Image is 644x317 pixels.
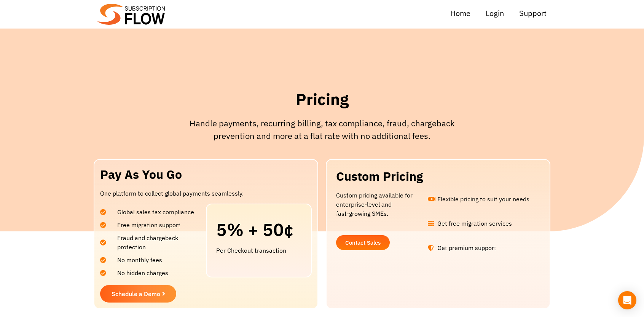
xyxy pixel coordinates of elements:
div: Open Intercom Messenger [618,291,636,309]
a: Home [450,8,470,19]
a: Support [519,8,547,19]
h1: Pricing [174,89,470,110]
span: Contact Sales [345,240,381,245]
span: Get free migration services [435,219,512,228]
span: No hidden charges [108,268,168,277]
span: Free migration support [108,220,180,229]
span: Schedule a Demo [112,291,160,297]
span: Fraud and chargeback protection [108,233,202,252]
img: new-logo [97,4,165,25]
p: Per Checkout transaction [216,246,301,255]
p: One platform to collect global payments seamlessly. [100,189,312,198]
a: Contact Sales [336,235,390,250]
span: Get premium support [435,243,496,252]
h2: Pay As You Go [100,167,312,182]
a: Schedule a Demo [100,285,176,303]
h2: Custom Pricing [336,169,540,183]
p: Custom pricing available for enterprise-level and fast-growing SMEs. [336,191,424,218]
h3: 5% + 50¢ [216,221,301,238]
a: Login [486,8,504,19]
span: Flexible pricing to suit your needs [435,194,529,204]
span: Global sales tax compliance [108,207,194,217]
span: No monthly fees [108,255,162,264]
p: Handle payments, recurring billing, tax compliance, fraud, chargeback prevention and more at a fl... [174,117,470,142]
